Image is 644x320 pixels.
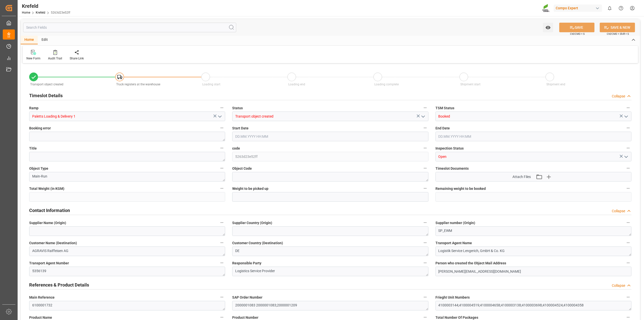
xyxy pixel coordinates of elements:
button: Customer Name (Destination) [219,239,225,246]
h2: References & Product Details [29,281,89,288]
button: open menu [622,153,629,161]
textarea: AGRAVIS Raiffeisen AG [29,246,225,256]
span: Transport Agent Number [29,261,69,266]
span: Timeslot Documents [435,166,469,171]
div: Collapse [612,283,625,288]
button: open menu [543,23,553,32]
button: Start Date [422,125,428,131]
span: Status [232,105,243,111]
button: Total Weight (in KGM) [219,185,225,192]
button: Supplier Country (Origin) [422,219,428,226]
span: Responsible Party [232,261,261,266]
span: Loading end [288,83,305,86]
span: Shipment end [546,83,565,86]
button: Compo Expert [554,3,604,13]
span: Loading complete [374,83,399,86]
div: Collapse [612,94,625,99]
span: Customer Country (Destination) [232,240,283,246]
input: DD.MM.YYYY HH:MM [232,132,428,141]
textarea: 2000001083 2000001083;2000001209 [232,301,428,310]
input: Type to search/select [29,112,225,121]
button: Person who created the Object Mail Address [625,260,631,266]
span: Attach Files [512,174,531,180]
div: New Form [26,56,41,61]
span: Inspection Status [435,146,464,151]
span: Ctrl/CMD + Shift + S [607,32,629,36]
textarea: 5356139 [29,267,225,276]
button: Object Code [422,165,428,171]
span: Main Reference [29,295,55,300]
button: SAVE & NEW [600,23,635,32]
button: Supplier number (Origin) [625,219,631,226]
span: Object Code [232,166,252,171]
button: open menu [419,113,426,120]
span: Object Type [29,166,48,171]
button: Remaining weight to be booked [625,185,631,192]
div: Share Link [70,56,84,61]
button: Responsible Party [422,260,428,266]
span: SAP Order Number [232,295,262,300]
span: Transport Agent Name [435,240,472,246]
span: Supplier Country (Origin) [232,220,272,226]
button: show 0 new notifications [604,3,615,14]
textarea: DE [232,246,428,256]
span: Start Date [232,126,249,131]
button: Booking error [219,125,225,131]
span: Transport object created [30,83,63,86]
textarea: 6100001732 [29,301,225,310]
button: open menu [216,113,223,120]
span: Booking error [29,126,51,131]
button: Object Type [219,165,225,171]
button: Timeslot Documents [625,165,631,171]
textarea: 4100003144;4100004519;4100004658;4100003138;4100003698;4100004524;4100004358 [435,301,631,310]
span: Total Weight (in KGM) [29,186,64,191]
h2: Contact Information [29,207,70,214]
button: Main Reference [219,294,225,300]
span: Person who created the Object Mail Address [435,261,506,266]
h2: Timeslot Details [29,92,63,99]
div: Krefeld [22,2,70,10]
button: SAVE [559,23,594,32]
div: Compo Expert [554,5,602,12]
div: Audit Trail [48,56,62,61]
button: Ramp [219,104,225,111]
div: Collapse [612,208,625,214]
input: DD.MM.YYYY HH:MM [435,132,631,141]
span: Loading start [202,83,220,86]
span: TSM Status [435,105,454,111]
button: End Date [625,125,631,131]
button: SAP Order Number [422,294,428,300]
button: Customer Country (Destination) [422,239,428,246]
textarea: SP_EWM [435,226,631,236]
span: Customer Name (Destination) [29,240,77,246]
textarea: Logistics Service Provider [232,267,428,276]
button: Transport Agent Number [219,260,225,266]
button: code [422,145,428,151]
span: Supplier Name (Origin) [29,220,66,226]
button: Frieght Unit Numbers [625,294,631,300]
img: Screenshot%202023-09-29%20at%2010.02.21.png_1712312052.png [542,4,550,13]
span: Truck registers at the warehouse [116,83,160,86]
textarea: Main-Run [29,172,225,182]
span: Remaining weight to be booked [435,186,486,191]
button: open menu [622,113,629,120]
span: Title [29,146,37,151]
button: Status [422,104,428,111]
button: Help Center [615,3,627,14]
span: Weight to be picked up [232,186,268,191]
span: code [232,146,240,151]
a: Home [22,11,30,14]
textarea: Logistik Service Lengerich, GmbH & Co. KG [435,246,631,256]
input: Type to search/select [232,112,428,121]
span: End Date [435,126,450,131]
button: Supplier Name (Origin) [219,219,225,226]
button: Inspection Status [625,145,631,151]
span: Frieght Unit Numbers [435,295,470,300]
button: TSM Status [625,104,631,111]
button: Title [219,145,225,151]
div: Edit [38,36,52,44]
span: Shipment start [460,83,480,86]
a: Krefeld [36,11,45,14]
input: Search Fields [23,23,236,32]
button: Transport Agent Name [625,239,631,246]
